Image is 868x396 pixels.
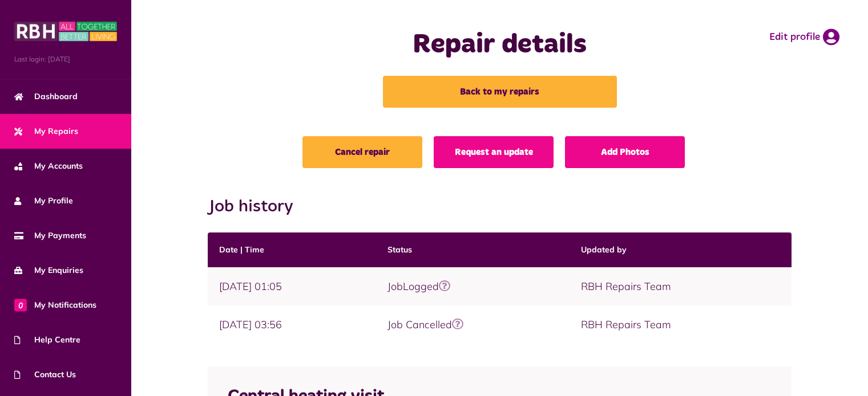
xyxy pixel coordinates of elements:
a: Back to my repairs [383,76,617,108]
td: RBH Repairs Team [570,267,792,305]
img: MyRBH [14,20,117,43]
span: 0 [14,299,27,311]
a: Edit profile [769,28,839,46]
span: My Profile [14,195,73,207]
td: RBH Repairs Team [570,305,792,344]
a: Cancel repair [302,136,422,168]
th: Updated by [570,232,792,267]
a: Request an update [434,136,554,168]
span: My Notifications [14,299,96,311]
span: Contact Us [14,369,76,381]
span: My Enquiries [14,264,83,276]
a: Add Photos [565,136,685,168]
td: JobLogged [376,267,570,305]
span: Last login: [DATE] [14,54,117,64]
span: Help Centre [14,334,80,346]
h2: Job history [208,197,791,217]
td: [DATE] 03:56 [208,305,376,344]
td: [DATE] 01:05 [208,267,376,305]
span: My Repairs [14,125,78,137]
td: Job Cancelled [376,305,570,344]
span: My Payments [14,230,86,242]
span: My Accounts [14,160,83,172]
span: Dashboard [14,91,78,103]
th: Date | Time [208,232,376,267]
th: Status [376,232,570,267]
h1: Repair details [327,28,673,62]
